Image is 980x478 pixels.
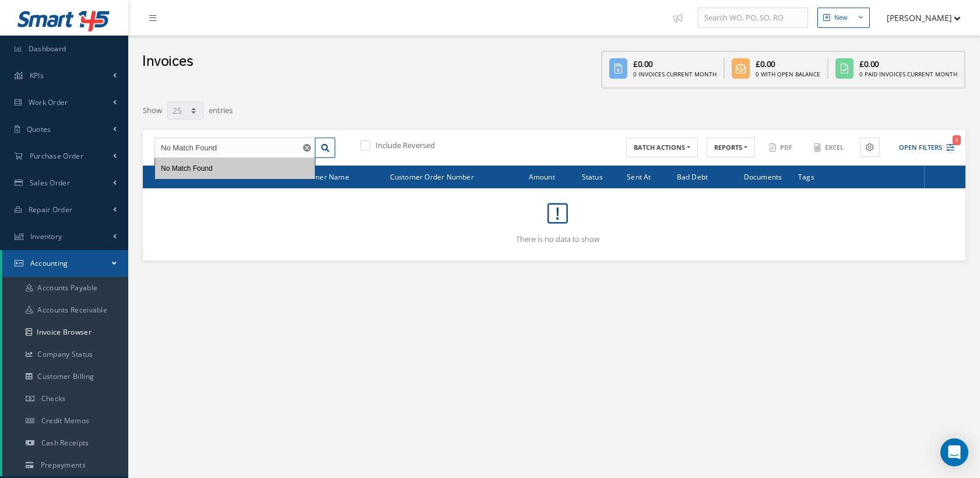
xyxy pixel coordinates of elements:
button: [PERSON_NAME] [876,6,961,29]
label: Include Reversed [373,140,435,150]
button: Excel [809,138,851,158]
span: Customer Name [294,171,349,182]
span: Work Order [29,97,68,107]
a: Checks [2,388,128,410]
div: There is no data to show [154,195,961,245]
div: Open Intercom Messenger [940,438,968,466]
button: Reset [301,138,315,159]
a: Company Status [2,343,128,365]
span: Purchase Order [30,151,83,161]
span: Customer Order Number [390,171,474,182]
a: Prepayments [2,454,128,476]
span: Tags [798,171,814,182]
div: 0 Invoices Current Month [633,70,716,79]
a: Credit Memos [2,410,128,432]
div: £0.00 [633,58,716,70]
div: £0.00 [756,58,820,70]
button: New [817,8,870,28]
span: Prepayments [41,460,86,470]
div: New [834,13,848,23]
span: Inventory [30,231,62,241]
span: Amount [529,171,555,182]
a: Accounts Receivable [2,299,128,321]
span: Cash Receipts [41,438,89,448]
div: 0 With Open Balance [756,70,820,79]
span: Bad Debt [677,171,708,182]
div: No Match Found [161,163,213,174]
span: Credit Memos [41,416,90,426]
span: Repair Order [29,205,73,215]
span: Checks [41,393,66,403]
button: Open Filters1 [888,138,954,157]
span: Quotes [27,124,51,134]
span: Sales Order [30,178,70,188]
button: BATCH ACTIONS [626,138,698,158]
span: Dashboard [29,44,66,54]
div: 0 Paid Invoices Current Month [859,70,957,79]
h2: Invoices [142,53,193,71]
span: Sent At [627,171,651,182]
a: Accounts Payable [2,277,128,299]
button: PDF [764,138,800,158]
a: Cash Receipts [2,432,128,454]
input: Search WO, PO, SO, RO [698,8,808,29]
span: Status [582,171,603,182]
span: Documents [744,171,782,182]
button: REPORTS [707,138,755,158]
a: Invoice Browser [2,321,128,343]
div: £0.00 [859,58,957,70]
div: Include Reversed [358,140,554,153]
input: Search by Number [154,138,315,159]
span: Accounting [30,258,68,268]
svg: Reset [303,144,311,152]
span: KPIs [30,71,44,80]
span: 1 [953,135,961,145]
label: entries [209,100,233,117]
a: Accounting [2,250,128,277]
label: Show [143,100,162,117]
a: Customer Billing [2,365,128,388]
